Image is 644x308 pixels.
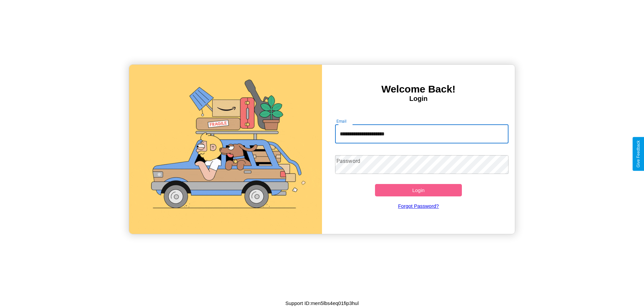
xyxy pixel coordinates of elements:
p: Support ID: men5lbs4eq01fip3hul [285,299,359,308]
a: Forgot Password? [332,196,505,215]
h4: Login [322,95,515,103]
label: Email [336,118,347,124]
div: Give Feedback [636,140,641,168]
h3: Welcome Back! [322,83,515,95]
button: Login [375,184,462,196]
img: gif [129,65,322,234]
